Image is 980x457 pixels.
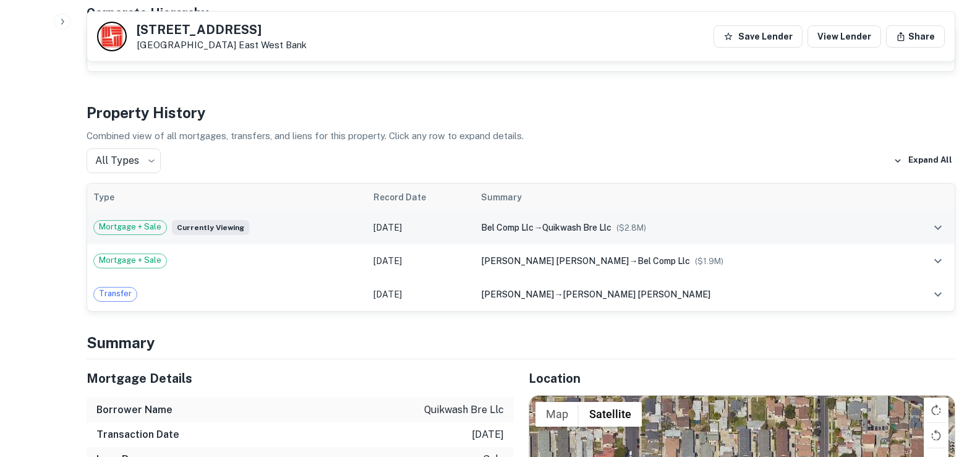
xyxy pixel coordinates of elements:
[542,223,611,233] span: quikwash bre llc
[94,221,166,233] span: Mortgage + Sale
[481,288,893,301] div: →
[927,250,948,271] button: expand row
[172,220,249,235] span: Currently viewing
[481,254,893,268] div: →
[927,284,948,305] button: expand row
[96,403,173,417] h6: Borrower Name
[472,427,504,442] p: [DATE]
[714,25,803,48] button: Save Lender
[475,184,899,211] th: Summary
[579,402,642,427] button: Show satellite imagery
[616,223,646,233] span: ($ 2.8M )
[481,256,629,266] span: [PERSON_NAME] [PERSON_NAME]
[807,25,881,48] a: View Lender
[695,257,723,266] span: ($ 1.9M )
[87,101,955,124] h4: Property History
[535,402,579,427] button: Show street map
[137,23,307,36] h5: [STREET_ADDRESS]
[481,289,554,299] span: [PERSON_NAME]
[637,256,690,266] span: bel comp llc
[918,358,980,417] iframe: Chat Widget
[367,278,475,311] td: [DATE]
[563,289,710,299] span: [PERSON_NAME] [PERSON_NAME]
[367,184,475,211] th: Record Date
[886,25,945,48] button: Share
[890,152,955,170] button: Expand All
[367,244,475,278] td: [DATE]
[96,427,179,442] h6: Transaction Date
[87,148,161,173] div: All Types
[87,4,208,22] h5: Corporate Hierarchy
[94,254,166,267] span: Mortgage + Sale
[924,423,948,448] button: Rotate map counterclockwise
[481,221,893,234] div: →
[529,369,956,388] h5: Location
[94,288,137,300] span: Transfer
[87,129,955,143] p: Combined view of all mortgages, transfers, and liens for this property. Click any row to expand d...
[87,331,955,354] h4: Summary
[137,40,307,51] p: [GEOGRAPHIC_DATA]
[927,217,948,238] button: expand row
[481,223,534,233] span: bel comp llc
[87,184,367,211] th: Type
[87,369,514,388] h5: Mortgage Details
[367,211,475,244] td: [DATE]
[239,40,307,50] a: East West Bank
[424,403,504,417] p: quikwash bre llc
